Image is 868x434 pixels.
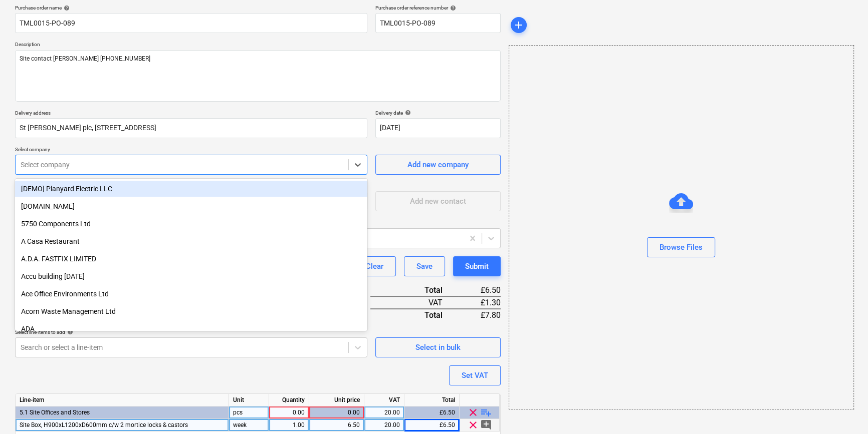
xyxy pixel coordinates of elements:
span: 5.1 Site Offices and Stores [20,409,90,416]
div: £6.50 [404,406,460,419]
div: VAT [370,296,459,309]
span: playlist_add [480,406,492,418]
div: Browse Files [509,45,854,409]
div: Set VAT [462,369,488,382]
iframe: Chat Widget [818,386,868,434]
button: Add new company [375,155,501,175]
div: 1.00 [273,419,305,431]
input: Delivery address [15,118,367,138]
div: VAT [364,394,404,406]
div: 0.00 [273,406,305,419]
div: week [229,419,269,431]
div: Unit price [309,394,364,406]
button: Submit [453,256,501,276]
div: 5750 Components Ltd [15,216,367,232]
div: £6.50 [404,419,460,431]
div: Unit [229,394,269,406]
p: Select company [15,146,367,155]
input: Document name [15,13,367,33]
div: £7.80 [459,309,501,321]
div: Ace Office Environments Ltd [15,286,367,302]
div: 0.00 [313,406,360,419]
div: Select line-items to add [15,329,367,335]
button: Clear [353,256,396,276]
div: Clear [366,260,383,273]
div: [DEMO] Planyard Electric LLC [15,181,367,197]
p: Delivery address [15,110,367,118]
button: Save [404,256,445,276]
div: Acorn Waste Management Ltd [15,303,367,319]
span: clear [467,406,479,418]
span: add_comment [480,419,492,431]
div: Total [370,284,459,296]
button: Select in bulk [375,337,501,357]
span: help [403,110,411,116]
div: Total [404,394,460,406]
input: Reference number [375,13,501,33]
div: A.D.A. FASTFIX LIMITED [15,251,367,267]
div: Accu building [DATE] [15,268,367,284]
div: 20.00 [368,419,400,431]
div: Quantity [269,394,309,406]
button: Browse Files [647,237,715,257]
input: Delivery date not specified [375,118,501,138]
div: Line-item [16,394,229,406]
span: Site Box, H900xL1200xD600mm c/w 2 mortice locks & castors [20,421,188,428]
div: £1.30 [459,296,501,309]
p: Description [15,41,501,50]
button: Set VAT [449,365,501,385]
div: 6.50 [313,419,360,431]
div: A Casa Restaurant [15,233,367,249]
span: clear [467,419,479,431]
span: help [65,329,73,335]
div: Purchase order reference number [375,5,501,11]
span: add [513,19,525,31]
div: £6.50 [459,284,501,296]
div: Submit [465,260,489,273]
span: help [62,5,70,11]
div: 2CO.COM [15,198,367,214]
div: Purchase order name [15,5,367,11]
div: ADA [15,321,367,337]
span: help [448,5,456,11]
div: Browse Files [660,241,703,254]
div: Total [370,309,459,321]
div: pcs [229,406,269,419]
div: 20.00 [368,406,400,419]
div: Select in bulk [415,341,461,354]
div: [DOMAIN_NAME] [15,198,367,214]
div: Add new company [407,158,469,171]
textarea: Site contact [PERSON_NAME] [PHONE_NUMBER] [15,50,501,102]
div: Save [416,260,432,273]
div: Accu building tomorrow [15,268,367,284]
div: Delivery date [375,110,501,116]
